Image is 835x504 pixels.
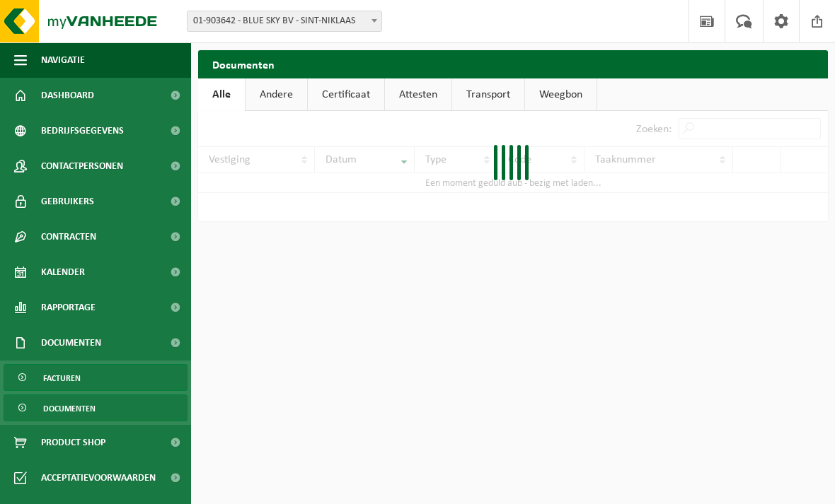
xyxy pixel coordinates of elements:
a: Facturen [4,364,188,391]
span: Contactpersonen [41,148,123,184]
span: Bedrijfsgegevens [41,113,124,148]
span: Gebruikers [41,184,94,219]
a: Andere [246,78,307,111]
span: Contracten [41,219,96,254]
a: Alle [198,78,245,111]
a: Weegbon [525,78,597,111]
a: Transport [452,78,524,111]
span: Acceptatievoorwaarden [41,460,156,496]
span: Documenten [41,325,101,361]
span: Navigatie [41,42,85,78]
span: Dashboard [41,78,94,113]
a: Attesten [385,78,451,111]
span: 01-903642 - BLUE SKY BV - SINT-NIKLAAS [188,11,381,31]
h2: Documenten [198,50,828,78]
a: Documenten [4,394,188,421]
span: Facturen [43,365,81,392]
span: Product Shop [41,425,105,460]
a: Certificaat [308,78,384,111]
span: Rapportage [41,290,96,325]
span: Documenten [43,395,96,422]
span: Kalender [41,254,85,290]
span: 01-903642 - BLUE SKY BV - SINT-NIKLAAS [187,11,382,32]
